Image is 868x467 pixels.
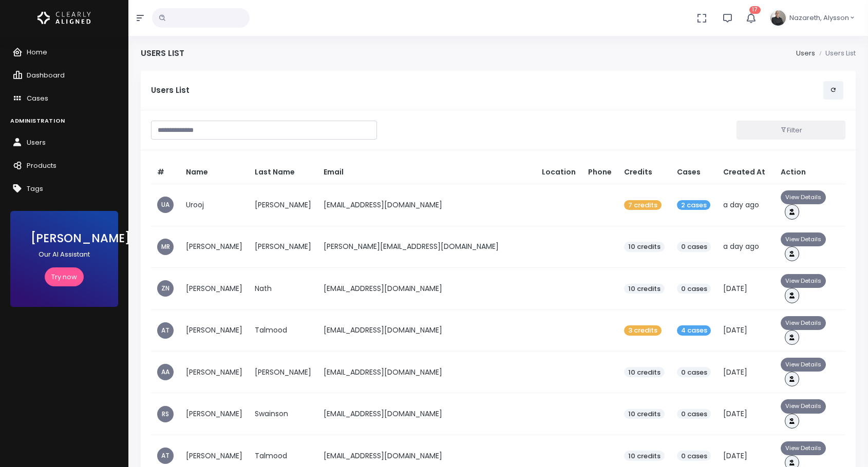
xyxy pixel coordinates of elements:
th: Action [775,161,845,184]
button: View Details [781,358,826,372]
span: 2 cases [677,200,711,210]
span: Products [27,161,56,170]
img: Logo Horizontal [37,7,91,29]
span: UA [157,197,174,213]
td: [DATE] [717,352,775,393]
td: [DATE] [717,309,775,351]
button: View Details [781,274,826,288]
td: [PERSON_NAME][EMAIL_ADDRESS][DOMAIN_NAME] [317,226,536,267]
span: 0 cases [677,284,711,294]
span: RS [157,406,174,422]
button: View Details [781,190,826,204]
button: View Details [781,441,826,455]
td: [PERSON_NAME] [249,226,317,267]
th: Name [180,161,249,184]
td: a day ago [717,184,775,226]
span: Dashboard [27,70,65,80]
span: Nazareth, Alysson [789,13,849,23]
td: [PERSON_NAME] [180,268,249,309]
button: View Details [781,232,826,246]
span: Cases [27,93,48,103]
button: View Details [781,399,826,413]
td: [EMAIL_ADDRESS][DOMAIN_NAME] [317,184,536,226]
button: View Details [781,316,826,330]
td: a day ago [717,226,775,267]
th: Phone [582,161,618,184]
td: [EMAIL_ADDRESS][DOMAIN_NAME] [317,393,536,435]
td: [PERSON_NAME] [180,352,249,393]
span: 10 credits [624,409,665,419]
th: Email [317,161,536,184]
th: # [151,161,180,184]
td: [PERSON_NAME] [249,184,317,226]
td: [PERSON_NAME] [180,309,249,351]
td: Urooj [180,184,249,226]
span: 0 cases [677,242,711,252]
span: 4 cases [677,325,711,336]
span: Tags [27,184,43,193]
span: AT [157,322,174,339]
span: 0 cases [677,367,711,377]
span: MR [157,239,174,255]
img: Header Avatar [769,9,787,27]
span: 10 credits [624,284,665,294]
li: Users List [815,48,856,59]
td: Swainson [249,393,317,435]
h3: [PERSON_NAME] [31,231,98,245]
td: [PERSON_NAME] [180,393,249,435]
td: Talmood [249,309,317,351]
h4: Users List [141,48,184,58]
td: [EMAIL_ADDRESS][DOMAIN_NAME] [317,352,536,393]
span: 7 credits [624,200,662,210]
span: AA [157,364,174,380]
span: Users [27,138,46,147]
a: Users [796,48,815,58]
span: AT [157,447,174,464]
span: 10 credits [624,367,665,377]
th: Location [536,161,582,184]
td: [EMAIL_ADDRESS][DOMAIN_NAME] [317,268,536,309]
th: Created At [717,161,775,184]
span: 10 credits [624,242,665,252]
td: [EMAIL_ADDRESS][DOMAIN_NAME] [317,309,536,351]
td: [DATE] [717,268,775,309]
span: Home [27,47,47,57]
td: [DATE] [717,393,775,435]
button: Filter [737,121,845,140]
td: [PERSON_NAME] [249,352,317,393]
span: 0 cases [677,409,711,419]
th: Credits [618,161,671,184]
h5: Users List [151,86,823,95]
span: 17 [749,6,761,14]
td: Nath [249,268,317,309]
span: ZN [157,280,174,297]
span: 3 credits [624,325,662,336]
th: Cases [671,161,718,184]
th: Last Name [249,161,317,184]
p: Our AI Assistant [31,249,98,260]
a: Try now [45,267,84,286]
td: [PERSON_NAME] [180,226,249,267]
span: 0 cases [677,451,711,461]
span: 10 credits [624,451,665,461]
